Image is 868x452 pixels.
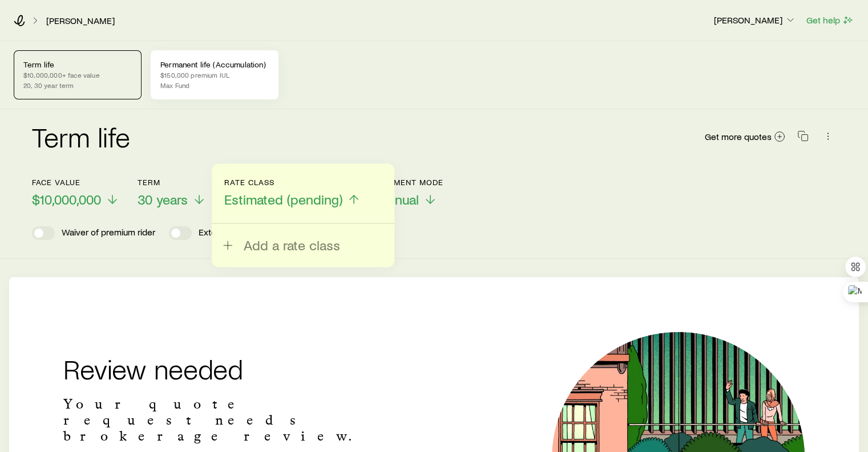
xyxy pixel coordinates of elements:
p: [PERSON_NAME] [714,14,796,26]
button: Payment ModeAnnual [379,178,443,208]
p: Rate Class [224,178,361,187]
span: Estimated (pending) [224,191,342,207]
p: $10,000,000+ face value [23,70,132,79]
a: Permanent life (Accumulation)$150,000 premium IULMax Fund [151,50,278,99]
p: Permanent life (Accumulation) [160,60,269,69]
p: $150,000 premium IUL [160,70,269,79]
button: Term30 years [138,178,206,208]
p: Payment Mode [379,178,443,187]
a: Term life$10,000,000+ face value20, 30 year term [14,50,142,99]
a: Get more quotes [704,130,786,143]
span: Get more quotes [705,132,772,141]
button: Get help [806,14,854,27]
span: Annual [379,191,419,207]
p: Waiver of premium rider [62,226,155,240]
h2: Term life [32,123,130,150]
p: Max Fund [160,81,269,90]
button: Face value$10,000,000 [32,178,119,208]
p: 20, 30 year term [23,81,132,90]
span: 30 years [138,191,188,207]
p: Term life [23,60,132,69]
p: Your quote request needs brokerage review. [63,396,370,444]
a: [PERSON_NAME] [46,15,115,26]
p: Extended convertibility [199,226,289,240]
p: Face value [32,178,119,187]
button: Rate ClassEstimated (pending) [224,178,361,208]
button: [PERSON_NAME] [713,14,797,27]
p: Term [138,178,206,187]
span: $10,000,000 [32,191,101,207]
h2: Review needed [63,355,370,382]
